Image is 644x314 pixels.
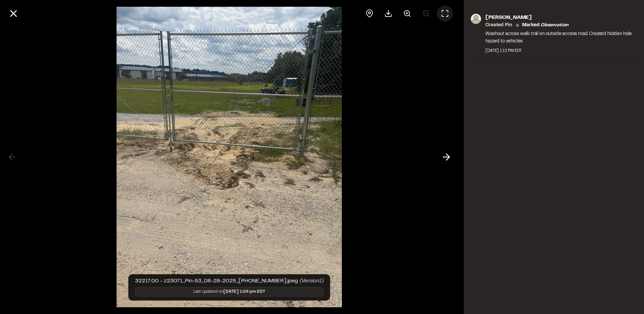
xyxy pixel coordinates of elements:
em: observation [541,23,568,27]
p: Washout across walk trail on outside access road. Created hidden hole hazard to vehicles [485,30,637,45]
button: Next photo [438,149,454,165]
img: photo [471,13,481,24]
button: Close modal [5,5,22,22]
button: Toggle Fullscreen [437,5,453,22]
div: [DATE] 1:12 PM EDT [485,48,637,54]
p: [PERSON_NAME] [485,13,637,22]
div: View pin on map [361,5,378,22]
button: Zoom in [399,5,415,22]
p: Created Pin [485,22,512,29]
p: Marked [522,22,568,29]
